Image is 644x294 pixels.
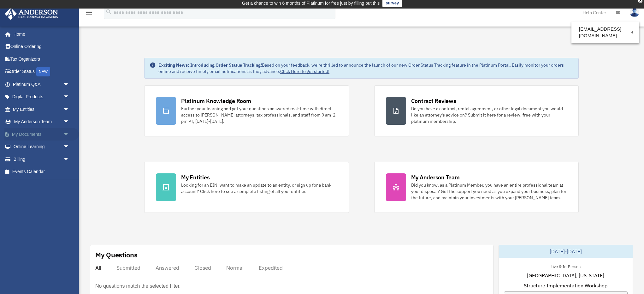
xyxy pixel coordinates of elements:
a: Platinum Knowledge Room Further your learning and get your questions answered real-time with dire... [144,85,349,136]
img: User Pic [630,8,639,17]
div: All [95,265,101,271]
span: [GEOGRAPHIC_DATA], [US_STATE] [527,272,604,279]
div: My Entities [181,173,210,181]
a: Digital Productsarrow_drop_down [4,91,79,103]
span: arrow_drop_down [63,116,76,129]
a: [EMAIL_ADDRESS][DOMAIN_NAME] [571,23,639,42]
div: NEW [36,67,50,76]
a: Billingarrow_drop_down [4,153,79,165]
div: My Questions [95,250,138,260]
div: Contract Reviews [411,97,456,105]
a: Tax Organizers [4,53,79,65]
a: My Documentsarrow_drop_down [4,128,79,141]
div: Normal [226,265,244,271]
a: My Entitiesarrow_drop_down [4,103,79,116]
div: My Anderson Team [411,173,460,181]
a: Online Ordering [4,40,79,53]
div: Closed [194,265,211,271]
p: No questions match the selected filter. [95,282,180,291]
a: Home [4,28,76,40]
a: My Anderson Team Did you know, as a Platinum Member, you have an entire professional team at your... [374,162,579,213]
i: menu [85,9,93,16]
a: Online Learningarrow_drop_down [4,141,79,153]
div: [DATE]-[DATE] [499,245,633,258]
div: Based on your feedback, we're thrilled to announce the launch of our new Order Status Tracking fe... [158,62,573,75]
div: Further your learning and get your questions answered real-time with direct access to [PERSON_NAM... [181,105,337,124]
a: My Anderson Teamarrow_drop_down [4,116,79,128]
a: Contract Reviews Do you have a contract, rental agreement, or other legal document you would like... [374,85,579,136]
span: arrow_drop_down [63,153,76,166]
div: Live & In-Person [546,263,586,269]
a: Events Calendar [4,165,79,178]
div: Do you have a contract, rental agreement, or other legal document you would like an attorney's ad... [411,105,567,124]
strong: Exciting News: Introducing Order Status Tracking! [158,62,262,68]
a: My Entities Looking for an EIN, want to make an update to an entity, or sign up for a bank accoun... [144,162,349,213]
span: arrow_drop_down [63,91,76,104]
div: Did you know, as a Platinum Member, you have an entire professional team at your disposal? Get th... [411,182,567,201]
span: arrow_drop_down [63,78,76,91]
span: arrow_drop_down [63,141,76,153]
a: Platinum Q&Aarrow_drop_down [4,78,79,91]
div: Platinum Knowledge Room [181,97,251,105]
span: Structure Implementation Workshop [524,282,607,289]
span: arrow_drop_down [63,128,76,141]
img: Anderson Advisors Platinum Portal [3,8,60,20]
a: Order StatusNEW [4,65,79,78]
div: Answered [156,265,179,271]
div: Expedited [259,265,283,271]
div: Submitted [116,265,140,271]
span: arrow_drop_down [63,103,76,116]
i: search [105,9,112,15]
a: menu [85,11,93,16]
div: Looking for an EIN, want to make an update to an entity, or sign up for a bank account? Click her... [181,182,337,195]
a: Click Here to get started! [280,69,329,74]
